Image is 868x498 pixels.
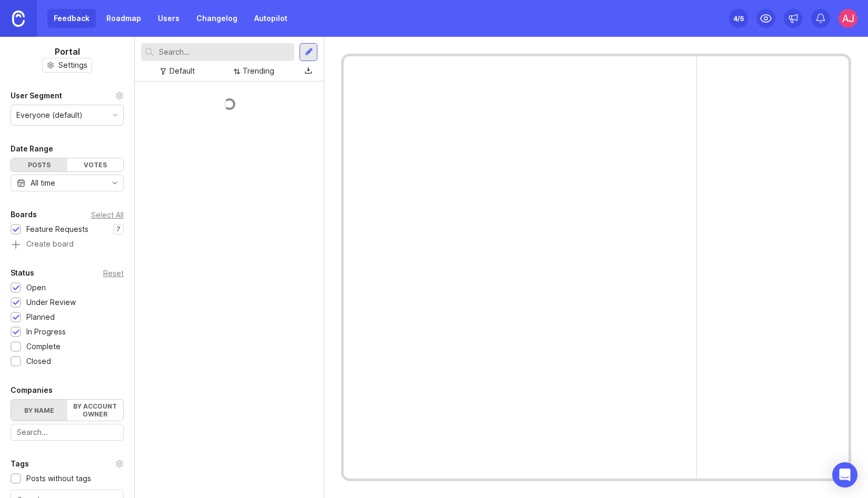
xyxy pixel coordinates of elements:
div: Feature Requests [26,223,88,235]
div: Select All [91,212,124,218]
a: Create board [11,240,124,250]
div: Closed [26,355,51,367]
div: Open [26,282,46,293]
div: Posts without tags [26,473,91,484]
button: 4/5 [729,9,748,28]
button: Settings [42,58,92,73]
a: Changelog [190,9,244,28]
div: Under Review [26,297,76,308]
p: 7 [116,225,121,233]
label: By name [11,400,67,421]
a: Users [152,9,186,28]
div: Planned [26,311,55,323]
div: Boards [11,208,37,221]
div: Tags [11,458,29,470]
div: Companies [11,384,53,397]
div: Posts [11,158,67,171]
input: Search... [17,426,117,438]
div: In Progress [26,326,66,338]
h1: Portal [55,45,80,58]
a: Roadmap [100,9,147,28]
div: User Segment [11,89,62,102]
div: Open Intercom Messenger [832,462,857,487]
div: Status [11,267,34,279]
div: All time [31,177,55,189]
div: 4 /5 [733,11,744,26]
label: By account owner [67,400,124,421]
div: Default [169,65,195,77]
div: Complete [26,341,61,352]
svg: toggle icon [106,179,123,187]
a: Autopilot [248,9,294,28]
div: Votes [67,158,124,171]
img: Canny Home [12,11,25,27]
div: Trending [243,65,274,77]
input: Search... [159,46,290,58]
div: Date Range [11,143,53,155]
span: Settings [58,60,87,70]
div: Reset [103,270,124,276]
img: AJ Hoke [839,9,857,28]
div: Everyone (default) [16,109,83,121]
